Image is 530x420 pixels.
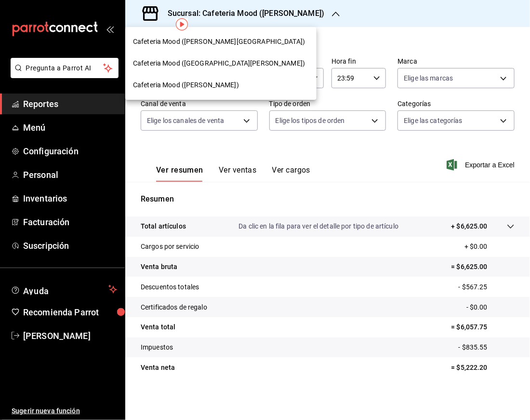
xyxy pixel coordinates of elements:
[125,31,317,53] div: Cafeteria Mood ([PERSON_NAME][GEOGRAPHIC_DATA])
[125,53,317,74] div: Cafeteria Mood ([GEOGRAPHIC_DATA][PERSON_NAME])
[133,37,305,47] span: Cafeteria Mood ([PERSON_NAME][GEOGRAPHIC_DATA])
[133,80,239,90] span: Cafeteria Mood ([PERSON_NAME])
[125,74,317,96] div: Cafeteria Mood ([PERSON_NAME])
[133,58,305,68] span: Cafeteria Mood ([GEOGRAPHIC_DATA][PERSON_NAME])
[176,18,188,30] img: Tooltip marker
